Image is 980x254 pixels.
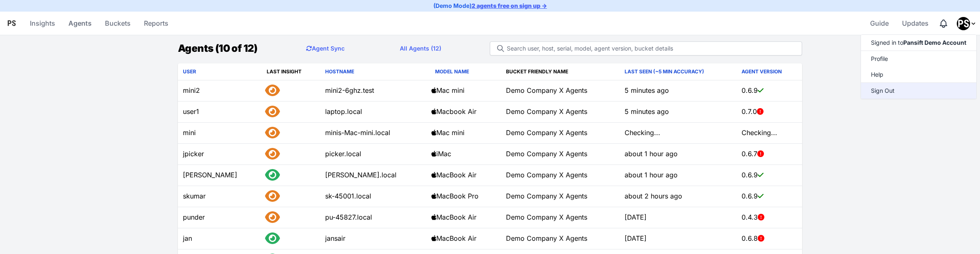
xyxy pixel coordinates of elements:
[426,165,501,186] td: MacBook Air
[903,39,966,46] strong: Pansift Demo Account
[178,144,262,165] td: jpicker
[737,80,802,102] td: 0.6.9
[426,186,501,207] td: MacBook Pro
[501,186,620,207] td: Demo Company X Agents
[320,102,426,123] td: laptop.local
[320,207,426,228] td: pu-45827.local
[620,123,737,144] td: Checking...
[620,165,737,186] td: about 1 hour ago
[320,123,426,144] td: minis-Mac-mini.local
[620,228,737,249] td: [DATE]
[902,15,929,31] span: Updates
[178,165,262,186] td: [PERSON_NAME]
[867,13,892,33] a: Guide
[320,165,426,186] td: [PERSON_NAME].local
[435,68,469,75] a: Model Name
[320,186,426,207] td: sk-45001.local
[620,144,737,165] td: about 1 hour ago
[737,123,802,144] td: Checking...
[501,123,620,144] td: Demo Company X Agents
[426,207,501,228] td: MacBook Air
[861,51,976,67] a: Profile
[433,2,547,10] p: (Demo Mode)
[737,207,802,228] td: 0.4.3
[742,68,782,75] a: Agent Version
[178,207,262,228] td: punder
[320,144,426,165] td: picker.local
[178,102,262,123] td: user1
[939,19,948,29] div: Notifications
[957,17,970,30] img: Pansift Demo Account
[393,40,448,57] a: All Agents (12)
[501,165,620,186] td: Demo Company X Agents
[325,68,354,75] a: Hostname
[320,228,426,249] td: jansair
[861,67,976,82] a: Help
[178,186,262,207] td: skumar
[737,186,802,207] td: 0.6.9
[102,13,134,33] a: Buckets
[27,13,58,33] a: Insights
[620,80,737,102] td: 5 minutes ago
[320,80,426,102] td: mini2-6ghz.test
[65,13,95,33] a: Agents
[178,228,262,249] td: jan
[178,123,262,144] td: mini
[625,68,704,75] a: Last Seen (~5 min accuracy)
[183,68,196,75] a: User
[620,102,737,123] td: 5 minutes ago
[737,228,802,249] td: 0.6.8
[426,228,501,249] td: MacBook Air
[737,102,802,123] td: 0.7.0
[299,40,351,57] button: Agent Sync
[737,165,802,186] td: 0.6.9
[501,63,620,80] th: Bucket Friendly Name
[501,207,620,228] td: Demo Company X Agents
[501,80,620,102] td: Demo Company X Agents
[861,82,976,99] input: Sign Out
[426,80,501,102] td: Mac mini
[178,41,258,56] h1: Agents (10 of 12)
[620,186,737,207] td: about 2 hours ago
[426,102,501,123] td: Macbook Air
[262,63,320,80] th: Last Insight
[870,15,889,31] span: Guide
[861,35,976,51] a: Signed in toPansift Demo Account
[426,144,501,165] td: iMac
[501,102,620,123] td: Demo Company X Agents
[620,207,737,228] td: [DATE]
[899,13,932,33] a: Updates
[141,13,172,33] a: Reports
[426,123,501,144] td: Mac mini
[472,2,547,9] a: 2 agents free on sign up →
[178,80,262,102] td: mini2
[501,228,620,249] td: Demo Company X Agents
[737,144,802,165] td: 0.6.7
[490,41,802,56] input: Search
[501,144,620,165] td: Demo Company X Agents
[957,17,977,30] div: Profile Menu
